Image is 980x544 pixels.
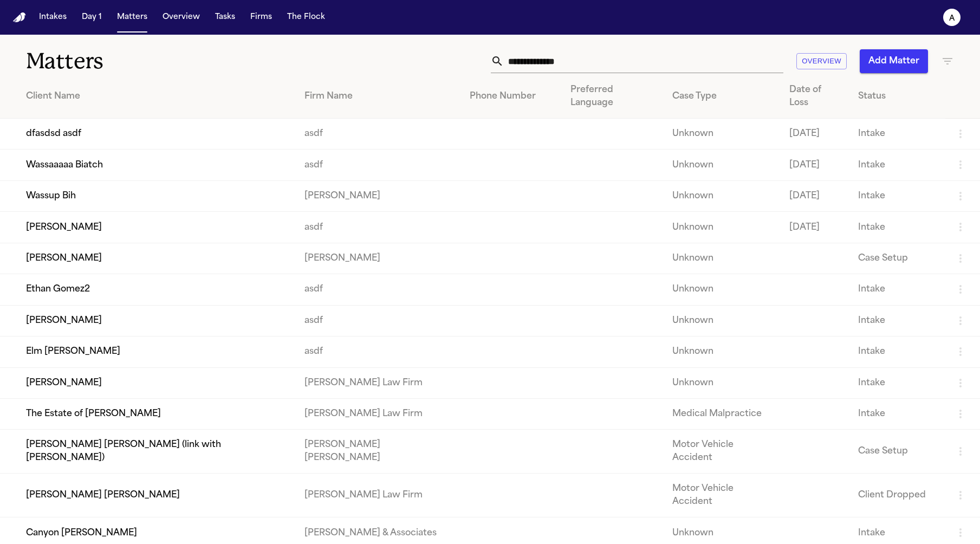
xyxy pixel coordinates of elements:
[860,49,928,73] button: Add Matter
[296,474,461,517] td: [PERSON_NAME] Law Firm
[849,430,945,474] td: Case Setup
[949,15,955,22] text: a
[849,305,945,336] td: Intake
[849,212,945,243] td: Intake
[664,274,781,305] td: Unknown
[470,90,553,103] div: Phone Number
[246,8,276,27] button: Firms
[296,150,461,180] td: asdf
[283,8,329,27] button: The Flock
[849,474,945,517] td: Client Dropped
[296,212,461,243] td: asdf
[858,90,937,103] div: Status
[664,150,781,180] td: Unknown
[781,180,849,211] td: [DATE]
[296,398,461,429] td: [PERSON_NAME] Law Firm
[664,212,781,243] td: Unknown
[296,336,461,367] td: asdf
[796,53,847,70] button: Overview
[158,8,204,27] button: Overview
[849,119,945,150] td: Intake
[26,48,294,75] h1: Matters
[672,90,772,103] div: Case Type
[296,274,461,305] td: asdf
[296,119,461,150] td: asdf
[849,336,945,367] td: Intake
[570,83,655,109] div: Preferred Language
[13,12,26,23] img: Finch Logo
[664,474,781,517] td: Motor Vehicle Accident
[664,398,781,429] td: Medical Malpractice
[296,305,461,336] td: asdf
[789,83,841,109] div: Date of Loss
[781,119,849,150] td: [DATE]
[781,212,849,243] td: [DATE]
[849,180,945,211] td: Intake
[849,367,945,398] td: Intake
[849,150,945,180] td: Intake
[664,367,781,398] td: Unknown
[849,243,945,274] td: Case Setup
[664,243,781,274] td: Unknown
[26,90,287,103] div: Client Name
[296,180,461,211] td: [PERSON_NAME]
[664,430,781,474] td: Motor Vehicle Accident
[296,243,461,274] td: [PERSON_NAME]
[849,398,945,429] td: Intake
[13,12,26,23] a: Home
[664,180,781,211] td: Unknown
[849,274,945,305] td: Intake
[664,305,781,336] td: Unknown
[304,90,452,103] div: Firm Name
[296,430,461,474] td: [PERSON_NAME] [PERSON_NAME]
[664,336,781,367] td: Unknown
[781,150,849,180] td: [DATE]
[113,8,152,27] button: Matters
[77,8,106,27] button: Day 1
[296,367,461,398] td: [PERSON_NAME] Law Firm
[35,8,71,27] button: Intakes
[664,119,781,150] td: Unknown
[211,8,239,27] button: Tasks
